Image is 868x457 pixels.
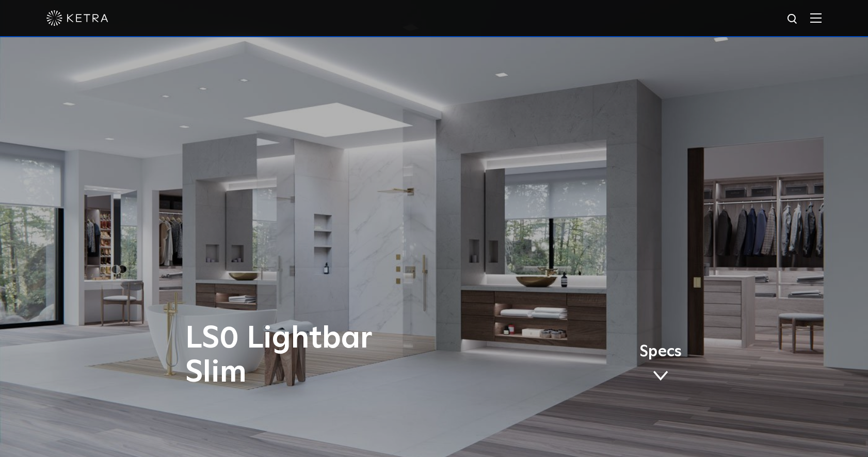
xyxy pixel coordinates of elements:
[185,322,477,390] h1: LS0 Lightbar Slim
[810,13,822,23] img: Hamburger%20Nav.svg
[639,344,682,359] span: Specs
[786,13,799,26] img: search icon
[639,344,682,385] a: Specs
[46,10,108,26] img: ketra-logo-2019-white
